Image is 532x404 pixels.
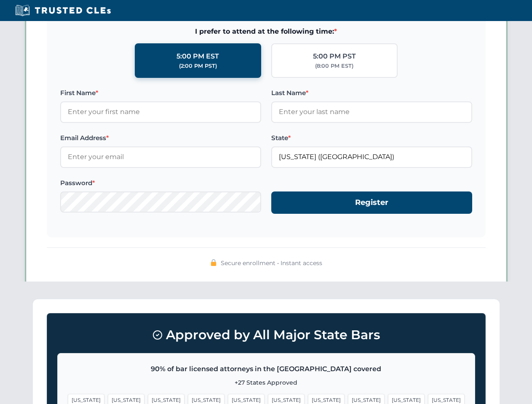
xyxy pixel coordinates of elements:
[60,101,261,122] input: Enter your first name
[271,191,472,214] button: Register
[210,259,217,266] img: 🔒
[60,178,261,188] label: Password
[13,4,113,17] img: Trusted CLEs
[313,51,356,62] div: 5:00 PM PST
[60,26,472,37] span: I prefer to attend at the following time:
[60,133,261,143] label: Email Address
[271,101,472,122] input: Enter your last name
[271,88,472,98] label: Last Name
[271,133,472,143] label: State
[57,324,475,346] h3: Approved by All Major State Bars
[221,258,322,268] span: Secure enrollment • Instant access
[60,88,261,98] label: First Name
[60,146,261,167] input: Enter your email
[271,146,472,167] input: Florida (FL)
[68,364,465,375] p: 90% of bar licensed attorneys in the [GEOGRAPHIC_DATA] covered
[176,51,219,62] div: 5:00 PM EST
[315,62,353,70] div: (8:00 PM EST)
[179,62,217,70] div: (2:00 PM PST)
[68,378,465,387] p: +27 States Approved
